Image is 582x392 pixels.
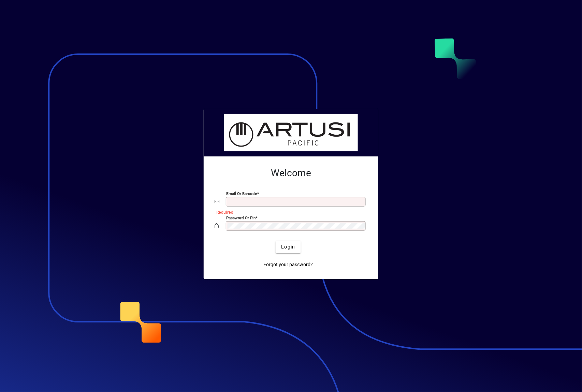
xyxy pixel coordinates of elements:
[264,261,313,268] span: Forgot your password?
[215,167,367,179] h2: Welcome
[276,241,301,253] button: Login
[261,259,316,271] a: Forgot your password?
[216,208,362,215] mat-error: Required
[226,191,257,196] mat-label: Email or Barcode
[281,243,295,251] span: Login
[226,215,256,220] mat-label: Password or Pin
